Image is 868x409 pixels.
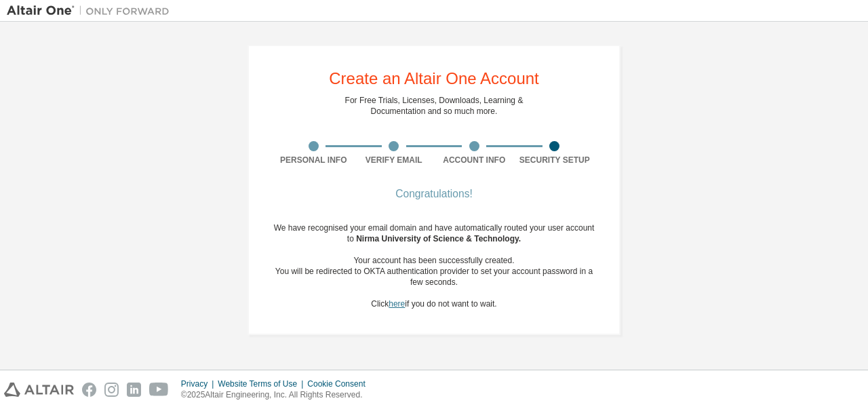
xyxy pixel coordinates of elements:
[218,378,307,389] div: Website Terms of Use
[273,266,595,288] div: You will be redirected to OKTA authentication provider to set your account password in a few seco...
[356,234,521,244] span: Nirma University of Science & Technology .
[273,255,595,266] div: Your account has been successfully created.
[389,299,405,309] a: here
[273,190,595,198] div: Congratulations!
[104,383,119,397] img: instagram.svg
[181,378,218,389] div: Privacy
[434,155,515,165] div: Account Info
[127,383,141,397] img: linkedin.svg
[354,155,435,165] div: Verify Email
[307,378,373,389] div: Cookie Consent
[515,155,595,165] div: Security Setup
[7,4,176,18] img: Altair One
[149,383,169,397] img: youtube.svg
[4,383,74,397] img: altair_logo.svg
[181,389,374,401] p: © 2025 Altair Engineering, Inc. All Rights Reserved.
[329,71,539,87] div: Create an Altair One Account
[345,95,524,117] div: For Free Trials, Licenses, Downloads, Learning & Documentation and so much more.
[273,155,354,165] div: Personal Info
[82,383,96,397] img: facebook.svg
[273,222,595,309] div: We have recognised your email domain and have automatically routed your user account to Click if ...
